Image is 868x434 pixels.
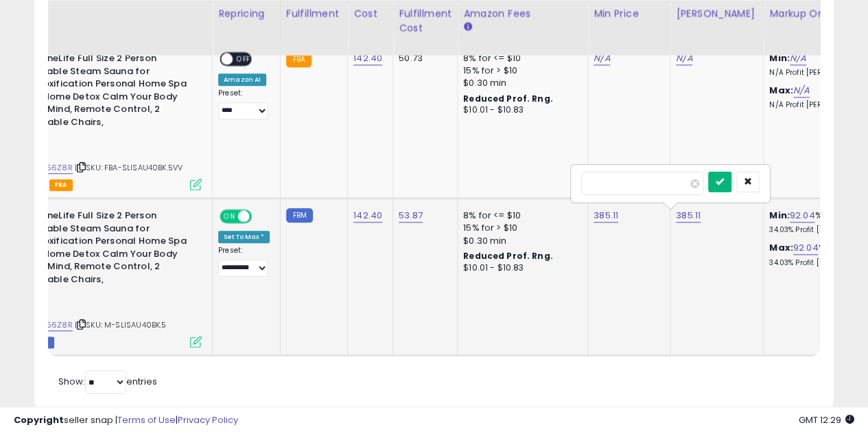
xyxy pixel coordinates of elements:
[14,413,64,426] strong: Copyright
[399,52,447,65] div: 50.73
[769,84,793,97] b: Max:
[14,414,238,427] div: seller snap | |
[24,319,73,331] a: B0BT256Z8R
[793,84,810,98] a: N/A
[676,209,701,222] a: 385.11
[594,52,610,65] a: N/A
[49,179,73,191] span: FBA
[594,7,664,21] div: Min Price
[221,211,238,222] span: ON
[676,52,692,65] a: N/A
[399,209,423,222] a: 53.87
[27,52,193,132] b: SereneLife Full Size 2 Person Portable Steam Sauna for Detoxification Personal Home Spa for Home ...
[27,209,193,289] b: SereneLife Full Size 2 Person Portable Steam Sauna for Detoxification Personal Home Spa for Home ...
[463,65,577,77] div: 15% for > $10
[218,231,270,243] div: Set To Max *
[463,262,577,274] div: $10.01 - $10.83
[790,209,815,222] a: 92.04
[353,7,387,21] div: Cost
[676,7,758,21] div: [PERSON_NAME]
[75,319,167,330] span: | SKU: M-SLISAU40BK.5
[75,162,183,173] span: | SKU: FBA-SLISAU40BK.5VV
[463,209,577,222] div: 8% for <= $10
[286,52,312,67] small: FBA
[24,162,73,174] a: B0BT256Z8R
[463,93,553,104] b: Reduced Prof. Rng.
[233,54,255,65] span: OFF
[218,7,274,21] div: Repricing
[790,52,806,65] a: N/A
[463,7,582,21] div: Amazon Fees
[463,21,471,34] small: Amazon Fees.
[463,77,577,89] div: $0.30 min
[286,208,313,222] small: FBM
[117,413,176,426] a: Terms of Use
[218,73,266,86] div: Amazon AI
[594,209,618,222] a: 385.11
[769,52,790,65] b: Min:
[769,209,790,222] b: Min:
[250,211,272,222] span: OFF
[769,241,793,254] b: Max:
[286,7,342,21] div: Fulfillment
[463,235,577,247] div: $0.30 min
[793,241,819,255] a: 92.04
[463,250,553,262] b: Reduced Prof. Rng.
[353,209,382,222] a: 142.40
[353,52,382,65] a: 142.40
[463,104,577,116] div: $10.01 - $10.83
[799,413,854,426] span: 2025-09-11 12:29 GMT
[178,413,238,426] a: Privacy Policy
[218,89,270,119] div: Preset:
[463,52,577,65] div: 8% for <= $10
[399,7,451,36] div: Fulfillment Cost
[218,246,270,277] div: Preset:
[58,375,157,388] span: Show: entries
[463,222,577,234] div: 15% for > $10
